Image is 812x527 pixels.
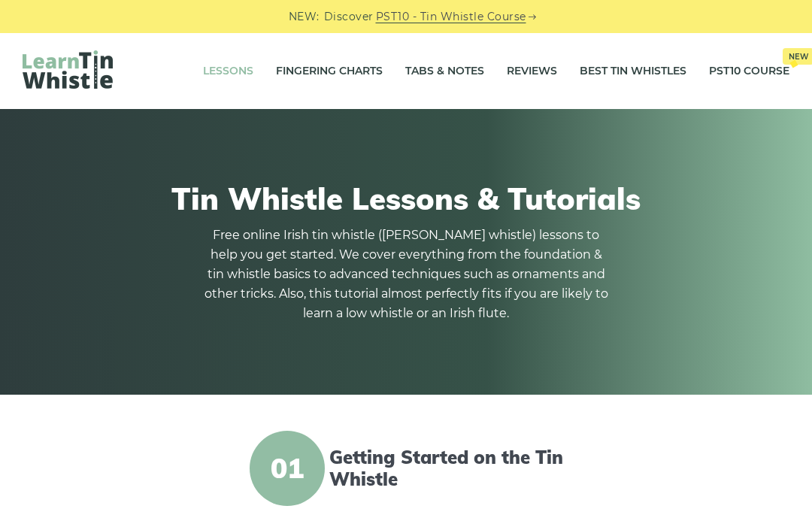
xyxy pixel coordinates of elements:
p: Free online Irish tin whistle ([PERSON_NAME] whistle) lessons to help you get started. We cover e... [203,226,609,323]
a: Lessons [203,53,253,90]
a: Fingering Charts [276,53,383,90]
h1: Tin Whistle Lessons & Tutorials [30,180,782,217]
a: Best Tin Whistles [580,53,686,90]
a: Getting Started on the Tin Whistle [329,447,570,490]
a: PST10 CourseNew [709,53,789,90]
span: 01 [250,431,325,506]
img: LearnTinWhistle.com [23,50,113,89]
a: Tabs & Notes [405,53,484,90]
a: Reviews [507,53,557,90]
